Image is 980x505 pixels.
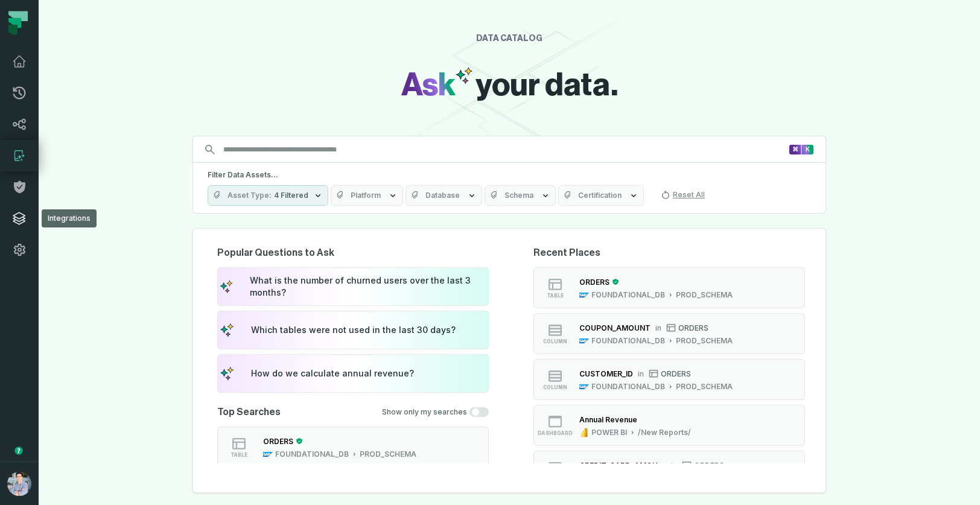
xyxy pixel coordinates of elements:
[789,145,801,154] span: Press ⌘ + K to focus the search bar
[476,69,618,101] span: your data.
[13,445,24,456] div: Tooltip anchor
[401,69,456,101] span: Ask
[476,34,542,45] div: DATA CATALOG
[801,145,813,154] span: Press ⌘ + K to focus the search bar
[7,472,31,496] img: avatar of Alon Nafta
[42,209,97,227] div: Integrations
